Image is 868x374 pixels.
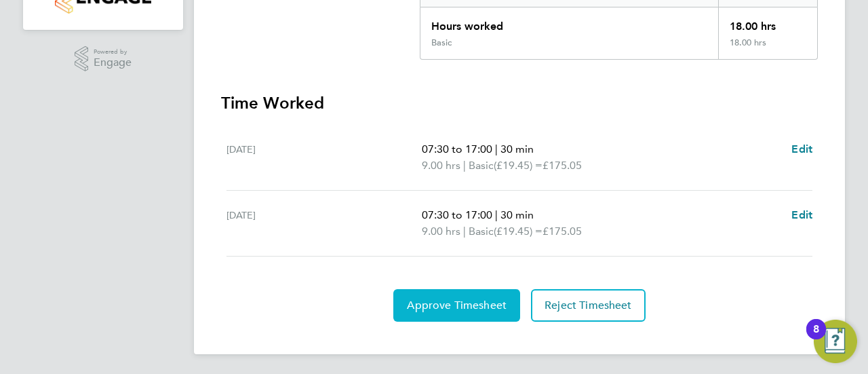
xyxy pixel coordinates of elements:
span: Edit [791,143,812,155]
span: Powered by [94,46,132,58]
button: Reject Timesheet [531,289,646,322]
span: 9.00 hrs [422,225,460,238]
h3: Time Worked [221,92,818,114]
a: Edit [791,141,812,157]
a: Edit [791,207,812,223]
span: Approve Timesheet [407,299,507,312]
span: | [495,143,498,155]
span: | [495,208,498,221]
div: [DATE] [226,207,422,240]
span: | [463,159,466,172]
div: 18.00 hrs [718,7,817,37]
div: [DATE] [226,141,422,174]
span: Basic [469,157,494,174]
span: Basic [469,223,494,240]
span: 07:30 to 17:00 [422,208,492,221]
div: Basic [431,37,452,48]
span: | [463,225,466,238]
div: 18.00 hrs [718,37,817,59]
a: Powered byEngage [75,46,132,72]
button: Approve Timesheet [393,289,520,322]
span: 30 min [500,143,534,155]
div: Hours worked [420,7,718,37]
span: (£19.45) = [494,225,542,238]
span: £175.05 [542,159,582,172]
span: Edit [791,208,812,221]
span: £175.05 [542,225,582,238]
span: 30 min [500,208,534,221]
button: Open Resource Center, 8 new notifications [814,320,857,363]
span: 9.00 hrs [422,159,460,172]
span: 07:30 to 17:00 [422,143,492,155]
div: 8 [813,329,819,347]
span: (£19.45) = [494,159,542,172]
span: Engage [94,57,132,69]
span: Reject Timesheet [545,299,632,312]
